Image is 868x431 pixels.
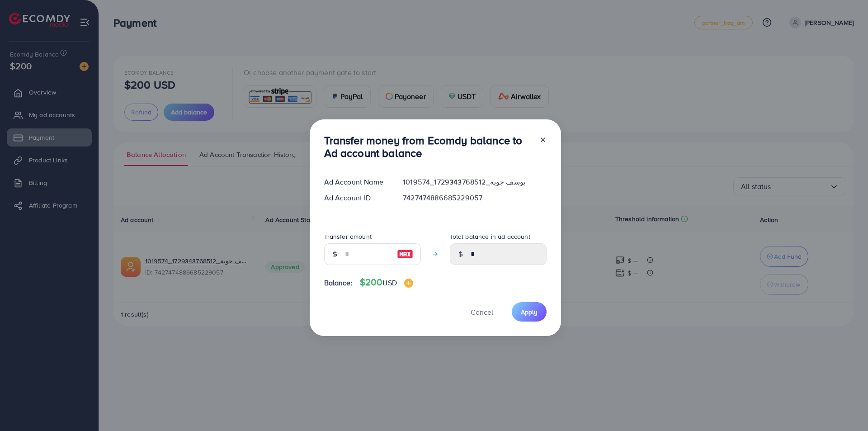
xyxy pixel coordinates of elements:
span: Cancel [471,307,493,317]
img: image [404,279,413,288]
span: USD [382,278,396,288]
div: Ad Account ID [317,193,396,203]
label: Total balance in ad account [450,232,530,241]
iframe: Chat [830,390,861,424]
div: Ad Account Name [317,177,396,187]
h3: Transfer money from Ecomdy balance to Ad account balance [324,134,532,160]
button: Apply [512,302,547,322]
button: Cancel [459,302,505,322]
div: 7427474886685229057 [396,193,553,203]
div: 1019574_يوسف جوية_1729343768512 [396,177,553,187]
span: Balance: [324,278,353,288]
img: image [397,249,413,260]
h4: $200 [360,277,413,288]
span: Apply [521,308,538,317]
label: Transfer amount [324,232,372,241]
